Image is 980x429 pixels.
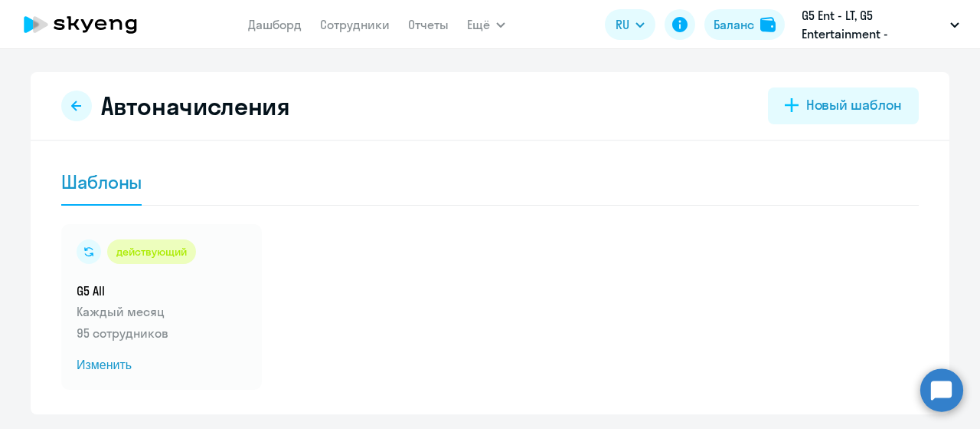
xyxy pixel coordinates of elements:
[806,95,902,115] div: Новый шаблон
[408,17,449,32] a: Отчеты
[77,302,247,321] p: Каждый месяц
[77,356,247,375] span: Изменить
[61,170,142,194] div: Шаблоны
[704,9,785,40] button: Балансbalance
[77,282,247,299] h5: G5 All
[248,17,302,32] a: Дашборд
[605,9,655,40] button: RU
[101,91,290,121] h2: Автоначисления
[616,15,629,34] span: RU
[107,239,196,264] div: действующий
[77,324,247,342] p: 95 сотрудников
[794,6,967,43] button: G5 Ent - LT, G5 Entertainment - [GEOGRAPHIC_DATA] / G5 Holdings LTD
[768,87,919,124] button: Новый шаблон
[714,15,754,34] div: Баланс
[320,17,390,32] a: Сотрудники
[760,17,776,32] img: balance
[467,9,505,40] button: Ещё
[802,6,944,43] p: G5 Ent - LT, G5 Entertainment - [GEOGRAPHIC_DATA] / G5 Holdings LTD
[467,15,490,34] span: Ещё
